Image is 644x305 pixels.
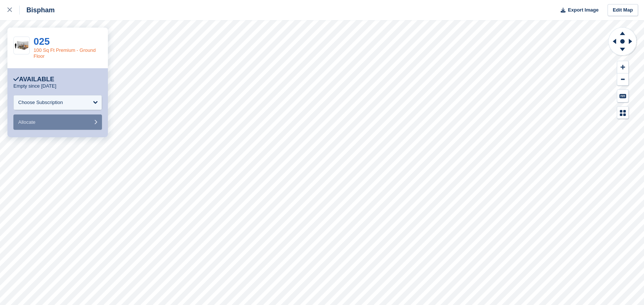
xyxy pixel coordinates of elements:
button: Zoom Out [617,73,628,86]
div: Available [13,76,54,83]
a: Edit Map [608,4,638,16]
span: Export Image [568,6,598,14]
img: 100-sqft-unit%20(1).jpg [14,40,29,51]
a: 025 [33,36,49,47]
button: Map Legend [617,107,628,119]
button: Export Image [556,4,599,16]
button: Zoom In [617,61,628,73]
a: 100 Sq Ft Premium - Ground Floor [33,47,96,59]
button: Allocate [13,114,102,130]
button: Keyboard Shortcuts [617,90,628,102]
div: Bispham [20,6,55,15]
p: Empty since [DATE] [13,83,56,89]
div: Choose Subscription [18,99,63,106]
span: Allocate [18,119,35,125]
